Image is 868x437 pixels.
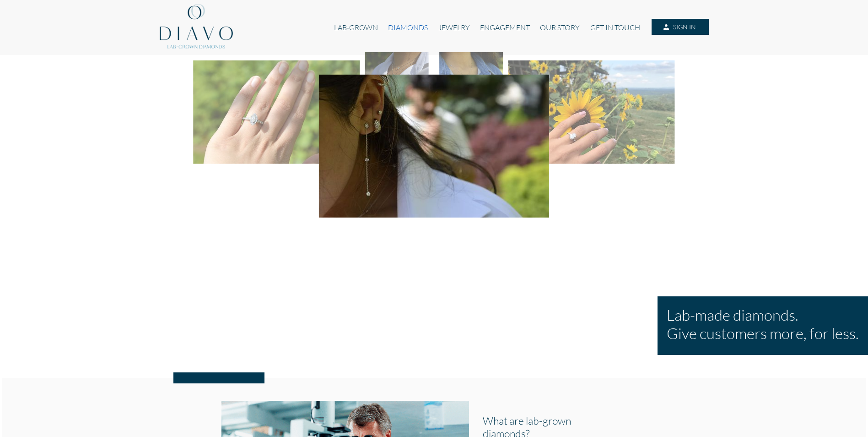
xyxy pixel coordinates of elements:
[508,60,675,164] img: Diavo Lab-grown diamond ring
[652,19,708,35] a: SIGN IN
[365,52,429,92] img: Diavo Lab-grown diamond necklace
[193,60,360,164] img: Diavo Lab-grown diamond Ring
[475,19,535,36] a: ENGAGEMENT
[667,306,859,342] h1: Lab-made diamonds. Give customers more, for less.
[585,19,645,36] a: GET IN TOUCH
[439,52,503,92] img: Diavo Lab-grown diamond necklace
[319,75,549,218] img: Diavo Lab-grown diamond earrings
[329,19,383,36] a: LAB-GROWN
[433,19,474,36] a: JEWELRY
[383,19,433,36] a: DIAMONDS
[535,19,585,36] a: OUR STORY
